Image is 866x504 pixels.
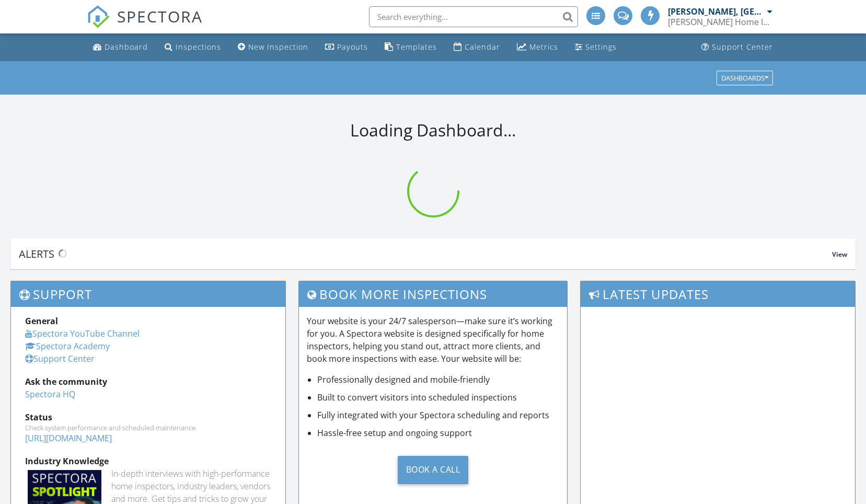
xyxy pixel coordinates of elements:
button: Dashboards [717,71,773,85]
span: View [832,250,847,259]
a: Spectora YouTube Channel [25,328,140,339]
div: Book a Call [398,456,469,484]
h3: Book More Inspections [299,281,567,307]
h3: Latest Updates [581,281,855,307]
div: Status [25,411,271,423]
a: New Inspection [234,38,313,57]
div: Inspections [176,42,221,52]
a: Inspections [160,38,225,57]
h3: Support [11,281,285,307]
div: Alerts [19,247,832,261]
div: Gortney Home Inspections, LLC [668,17,772,27]
input: Search everything... [369,6,578,27]
a: Spectora Academy [25,340,110,352]
div: Check system performance and scheduled maintenance. [25,423,271,432]
div: Support Center [712,42,773,52]
a: Book a Call [307,448,559,492]
div: Dashboards [721,74,768,82]
li: Built to convert visitors into scheduled inspections [317,391,559,404]
div: Industry Knowledge [25,455,271,467]
div: Metrics [529,42,558,52]
div: Settings [585,42,617,52]
div: [PERSON_NAME], [GEOGRAPHIC_DATA] [668,6,765,17]
a: SPECTORA [87,14,203,36]
div: New Inspection [248,42,308,52]
li: Hassle-free setup and ongoing support [317,427,559,439]
a: Templates [380,38,441,57]
p: Your website is your 24/7 salesperson—make sure it’s working for you. A Spectora website is desig... [307,315,559,365]
a: Payouts [321,38,372,57]
div: Payouts [337,42,368,52]
div: Calendar [465,42,500,52]
a: Metrics [513,38,562,57]
div: Templates [396,42,437,52]
img: The Best Home Inspection Software - Spectora [87,5,110,28]
li: Professionally designed and mobile-friendly [317,373,559,386]
strong: General [25,315,58,327]
a: [URL][DOMAIN_NAME] [25,432,112,444]
a: Dashboard [89,38,152,57]
a: Support Center [25,353,95,364]
div: Dashboard [105,42,148,52]
li: Fully integrated with your Spectora scheduling and reports [317,409,559,421]
span: SPECTORA [117,5,203,27]
a: Support Center [697,38,777,57]
a: Settings [571,38,621,57]
a: Calendar [449,38,504,57]
div: Ask the community [25,375,271,388]
a: Spectora HQ [25,388,75,400]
